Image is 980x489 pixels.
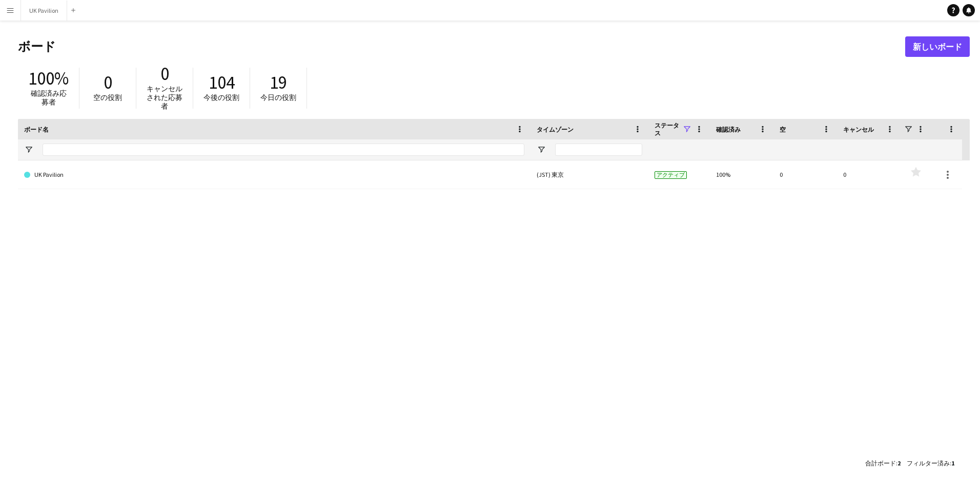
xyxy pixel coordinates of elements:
[951,459,954,467] span: 1
[905,36,970,57] a: 新しいボード
[655,121,682,137] span: ステータス
[655,171,687,179] span: アクティブ
[147,84,182,111] span: キャンセルされた応募者
[837,160,901,189] div: 0
[555,144,642,156] input: タイムゾーン フィルター入力
[24,145,33,154] button: フィルターメニューを開く
[716,126,741,133] span: 確認済み
[780,126,786,133] span: 空
[537,126,574,133] span: タイムゾーン
[843,126,874,133] span: キャンセル
[710,160,773,189] div: 100%
[28,67,69,90] span: 100%
[865,459,896,467] span: 合計ボード
[43,144,524,156] input: ボード名 フィルター入力
[537,145,546,154] button: フィルターメニューを開く
[865,453,901,473] div: :
[21,1,67,21] button: UK Pavilion
[260,93,296,102] span: 今日の役割
[530,160,648,189] div: (JST) 東京
[209,71,235,94] span: 104
[160,63,169,85] span: 0
[93,93,122,102] span: 空の役割
[773,160,837,189] div: 0
[24,126,49,133] span: ボード名
[31,89,67,107] span: 確認済み応募者
[907,453,954,473] div: :
[24,160,524,189] a: UK Pavilion
[907,459,950,467] span: フィルター済み
[897,459,901,467] span: 2
[18,39,905,54] h1: ボード
[270,71,287,94] span: 19
[104,71,112,94] span: 0
[203,93,239,102] span: 今後の役割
